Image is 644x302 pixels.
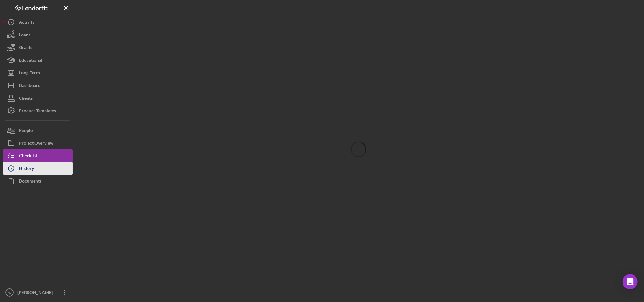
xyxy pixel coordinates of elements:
[19,137,53,151] div: Project Overview
[3,54,73,66] button: Educational
[19,92,33,106] div: Clients
[3,79,73,92] button: Dashboard
[16,286,57,300] div: [PERSON_NAME]
[19,54,42,68] div: Educational
[623,274,638,289] div: Open Intercom Messenger
[19,66,40,81] div: Long-Term
[3,149,73,162] button: Checklist
[19,41,32,55] div: Grants
[3,124,73,137] button: People
[19,28,30,43] div: Loans
[3,175,73,187] button: Documents
[3,28,73,41] button: Loans
[19,16,34,30] div: Activity
[3,104,73,117] button: Product Templates
[19,79,40,93] div: Dashboard
[19,162,34,176] div: History
[19,124,33,138] div: People
[3,92,73,104] button: Clients
[3,162,73,175] button: History
[3,16,73,28] button: Activity
[19,149,37,164] div: Checklist
[3,137,73,149] button: Project Overview
[19,104,56,119] div: Product Templates
[7,291,11,294] text: KD
[3,41,73,54] button: Grants
[19,175,41,189] div: Documents
[3,66,73,79] button: Long-Term
[3,286,73,299] button: KD[PERSON_NAME]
